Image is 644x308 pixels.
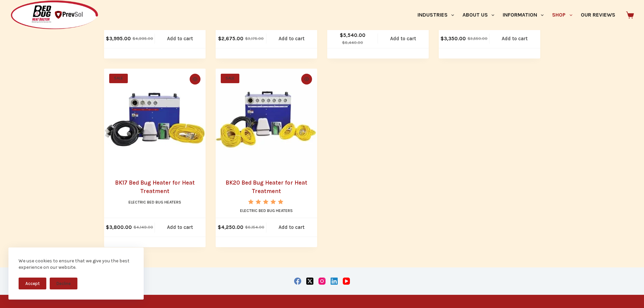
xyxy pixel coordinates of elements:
span: $ [342,40,345,45]
bdi: 4,995.00 [133,36,153,41]
a: Electric Bed Bug Heaters [240,208,293,213]
button: Quick view toggle [301,74,312,85]
bdi: 5,540.00 [340,32,365,38]
button: Open LiveChat chat widget [5,3,26,23]
bdi: 3,350.00 [440,35,466,42]
bdi: 2,675.00 [218,35,243,42]
a: Add to cart: “BK10L Heater for Bed Bug Heat Treatment” [266,29,317,48]
bdi: 6,154.00 [245,225,264,230]
a: X (Twitter) [306,278,313,285]
span: $ [218,224,221,230]
span: SALE [109,74,128,83]
button: Accept [19,278,46,289]
a: Add to cart: “BK17 Bed Bug Heater for Heat Treatment” [155,218,206,237]
span: $ [218,35,221,42]
a: YouTube [343,278,350,285]
span: $ [340,32,343,38]
bdi: 3,800.00 [106,224,132,230]
bdi: 4,149.00 [134,225,153,230]
span: $ [133,36,135,41]
a: Facebook [294,278,301,285]
span: $ [468,36,470,41]
bdi: 6,440.00 [342,40,363,45]
a: Add to cart: “BK10-480B Bed Bug Heater for Heat Treatment” [155,29,206,48]
button: Quick view toggle [190,74,200,85]
bdi: 4,250.00 [218,224,243,230]
span: $ [106,35,109,42]
span: $ [245,225,248,230]
a: BK20 Bed Bug Heater for Heat Treatment [216,69,317,170]
span: $ [106,224,109,230]
bdi: 3,995.00 [106,35,131,42]
bdi: 3,550.00 [468,36,487,41]
a: BK20 Bed Bug Heater for Heat Treatment [225,179,307,195]
bdi: 3,175.00 [245,36,264,41]
span: Rated out of 5 [248,199,284,220]
span: SALE [221,74,239,83]
a: BK17 Bed Bug Heater for Heat Treatment [104,69,206,170]
a: Instagram [318,278,326,285]
span: $ [134,225,136,230]
a: BK17 Bed Bug Heater for Heat Treatment [115,179,195,195]
a: LinkedIn [331,278,338,285]
span: $ [245,36,248,41]
a: Electric Bed Bug Heaters [128,200,181,205]
button: Decline [50,278,77,289]
a: Add to cart: “Heater to Kill Bed Bugs in Hotels & Motels - BK15L” [490,29,540,48]
div: We use cookies to ensure that we give you the best experience on our website. [19,258,134,271]
div: Rated 5.00 out of 5 [248,199,284,204]
a: Add to cart: “BK15-265/277 Bed Bug Heater for Heat Treatment” [378,29,429,48]
span: $ [440,35,444,42]
a: Add to cart: “BK20 Bed Bug Heater for Heat Treatment” [266,218,317,237]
